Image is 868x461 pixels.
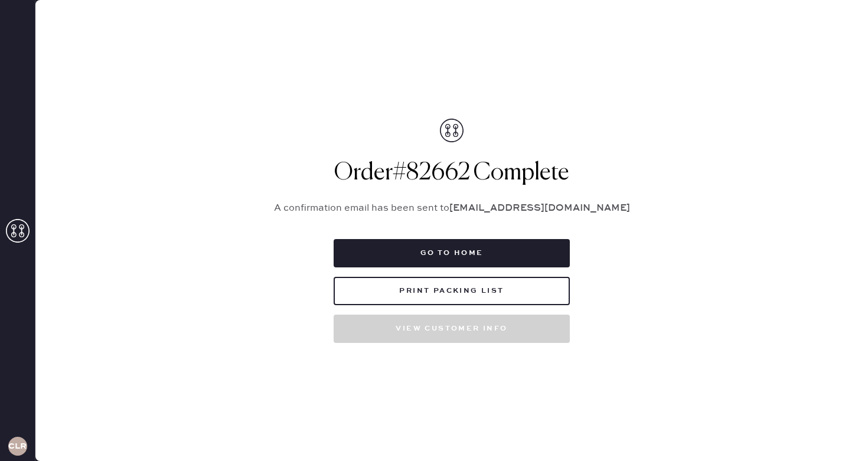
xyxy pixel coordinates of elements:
iframe: Front Chat [812,408,863,459]
h3: CLR [8,442,27,450]
p: A confirmation email has been sent to [260,201,644,215]
strong: [EMAIL_ADDRESS][DOMAIN_NAME] [449,202,630,214]
button: Go to home [334,239,570,267]
button: Print Packing List [334,277,570,305]
button: View customer info [334,315,570,343]
h1: Order # 82662 Complete [260,159,644,187]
